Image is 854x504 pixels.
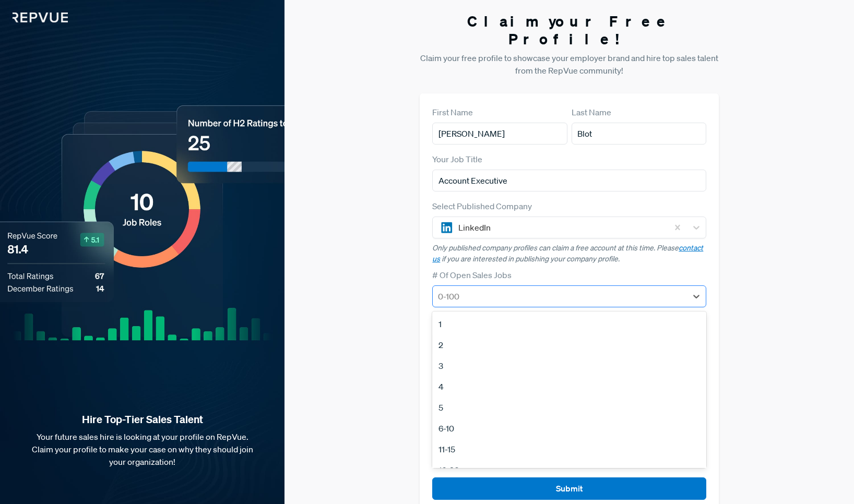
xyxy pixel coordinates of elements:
[420,13,719,47] h3: Claim your Free Profile!
[432,334,706,355] div: 2
[441,221,453,234] img: LinkedIn
[572,106,611,118] label: Last Name
[432,170,706,191] input: Title
[17,413,268,426] strong: Hire Top-Tier Sales Talent
[432,123,567,145] input: First Name
[420,52,719,77] p: Claim your free profile to showcase your employer brand and hire top sales talent from the RepVue...
[432,439,706,460] div: 11-15
[432,376,706,397] div: 4
[432,355,706,376] div: 3
[432,314,706,334] div: 1
[432,418,706,439] div: 6-10
[432,153,482,165] label: Your Job Title
[432,243,706,265] p: Only published company profiles can claim a free account at this time. Please if you are interest...
[432,477,706,500] button: Submit
[432,460,706,481] div: 16-20
[432,397,706,418] div: 5
[432,200,532,212] label: Select Published Company
[432,106,473,118] label: First Name
[572,123,706,145] input: Last Name
[432,269,512,281] label: # Of Open Sales Jobs
[17,430,268,468] p: Your future sales hire is looking at your profile on RepVue. Claim your profile to make your case...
